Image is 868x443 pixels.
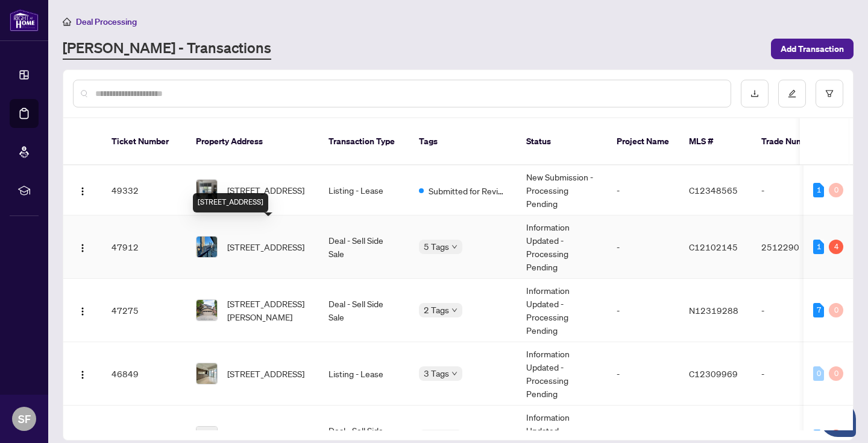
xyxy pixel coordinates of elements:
[73,364,92,383] button: Logo
[752,118,836,165] th: Trade Number
[741,80,769,107] button: download
[781,39,844,59] span: Add Transaction
[78,370,87,380] img: Logo
[227,367,304,380] span: [STREET_ADDRESS]
[319,165,409,215] td: Listing - Lease
[102,165,186,215] td: 49332
[197,180,217,200] img: thumbnail-img
[451,371,458,377] span: down
[78,243,87,253] img: Logo
[227,240,304,253] span: [STREET_ADDRESS]
[689,241,738,252] span: C12102145
[227,183,304,197] span: [STREET_ADDRESS]
[517,215,607,279] td: Information Updated - Processing Pending
[193,193,268,212] div: [STREET_ADDRESS]
[813,366,824,381] div: 0
[197,237,217,257] img: thumbnail-img
[829,240,843,254] div: 4
[771,39,854,59] button: Add Transaction
[73,301,92,320] button: Logo
[829,366,843,381] div: 0
[319,118,409,165] th: Transaction Type
[813,303,824,317] div: 7
[424,366,449,380] span: 3 Tags
[517,165,607,215] td: New Submission - Processing Pending
[319,279,409,342] td: Deal - Sell Side Sale
[429,184,507,197] span: Submitted for Review
[424,303,449,317] span: 2 Tags
[752,215,836,279] td: 2512290
[788,89,796,98] span: edit
[607,118,679,165] th: Project Name
[607,342,679,406] td: -
[10,9,39,31] img: logo
[73,237,92,257] button: Logo
[227,297,309,323] span: [STREET_ADDRESS][PERSON_NAME]
[197,300,217,320] img: thumbnail-img
[829,183,843,197] div: 0
[18,410,31,427] span: SF
[186,118,319,165] th: Property Address
[816,80,843,107] button: filter
[197,363,217,384] img: thumbnail-img
[829,303,843,317] div: 0
[689,305,738,316] span: N12319288
[607,215,679,279] td: -
[76,16,137,27] span: Deal Processing
[750,89,759,98] span: download
[607,279,679,342] td: -
[517,342,607,406] td: Information Updated - Processing Pending
[689,368,738,379] span: C12309969
[319,215,409,279] td: Deal - Sell Side Sale
[102,342,186,406] td: 46849
[63,38,271,60] a: [PERSON_NAME] - Transactions
[752,342,836,406] td: -
[102,118,186,165] th: Ticket Number
[813,183,824,197] div: 1
[451,307,458,313] span: down
[689,185,738,196] span: C12348565
[825,89,834,98] span: filter
[73,180,92,200] button: Logo
[319,342,409,406] td: Listing - Lease
[78,307,87,316] img: Logo
[102,215,186,279] td: 47912
[679,118,752,165] th: MLS #
[451,244,458,250] span: down
[752,165,836,215] td: -
[102,279,186,342] td: 47275
[752,279,836,342] td: -
[424,240,449,253] span: 5 Tags
[517,118,607,165] th: Status
[78,186,87,196] img: Logo
[813,240,824,254] div: 1
[63,18,71,26] span: home
[607,165,679,215] td: -
[778,80,806,107] button: edit
[409,118,517,165] th: Tags
[517,279,607,342] td: Information Updated - Processing Pending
